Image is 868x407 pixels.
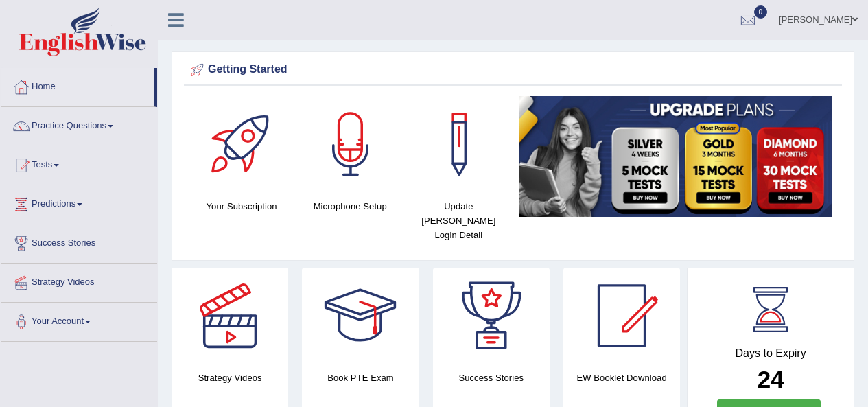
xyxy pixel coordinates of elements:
[563,371,680,385] h4: EW Booklet Download
[1,303,157,337] a: Your Account
[1,185,157,220] a: Predictions
[1,264,157,298] a: Strategy Videos
[1,146,157,181] a: Tests
[303,199,397,213] h4: Microphone Setup
[758,366,784,393] b: 24
[1,224,157,259] a: Success Stories
[754,5,768,19] span: 0
[433,371,550,385] h4: Success Stories
[703,347,838,360] h4: Days to Expiry
[194,199,289,213] h4: Your Subscription
[302,371,419,385] h4: Book PTE Exam
[172,371,288,385] h4: Strategy Videos
[411,199,506,242] h4: Update [PERSON_NAME] Login Detail
[1,68,154,102] a: Home
[519,96,832,217] img: small5.jpg
[187,60,838,80] div: Getting Started
[1,107,157,141] a: Practice Questions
